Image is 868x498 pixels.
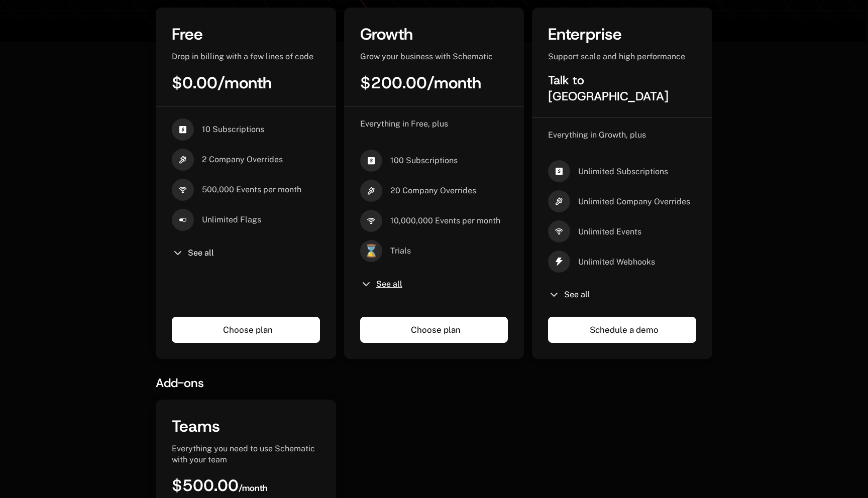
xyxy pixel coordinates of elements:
[548,251,570,273] i: thunder
[390,155,458,166] span: 100 Subscriptions
[172,24,203,45] span: Free
[578,196,690,207] span: Unlimited Company Overrides
[156,375,204,391] span: Add-ons
[218,72,272,93] span: / month
[202,184,301,195] span: 500,000 Events per month
[172,118,194,141] i: cashapp
[548,220,570,242] i: signal
[548,289,560,301] i: chevron-down
[172,179,194,201] i: signal
[172,72,218,93] span: $0.00
[172,416,220,437] span: Teams
[360,119,448,129] span: Everything in Free, plus
[172,317,320,343] a: Choose plan
[548,52,685,61] span: Support scale and high performance
[376,280,402,288] span: See all
[172,149,194,171] i: hammer
[360,278,372,290] i: chevron-down
[578,226,641,237] span: Unlimited Events
[172,52,313,61] span: Drop in billing with a few lines of code
[578,257,655,268] span: Unlimited Webhooks
[239,482,268,493] span: / month
[202,214,261,225] span: Unlimited Flags
[360,210,382,232] i: signal
[202,154,283,165] span: 2 Company Overrides
[360,52,493,61] span: Grow your business with Schematic
[548,130,646,140] span: Everything in Growth, plus
[427,72,481,93] span: / month
[548,24,622,45] span: Enterprise
[578,166,668,177] span: Unlimited Subscriptions
[360,180,382,202] i: hammer
[360,24,413,45] span: Growth
[390,245,411,257] span: Trials
[172,209,194,231] i: boolean-on
[548,160,570,182] i: cashapp
[564,291,590,299] span: See all
[390,185,476,196] span: 20 Company Overrides
[202,124,264,135] span: 10 Subscriptions
[548,72,669,104] span: Talk to [GEOGRAPHIC_DATA]
[188,249,214,257] span: See all
[548,190,570,212] i: hammer
[172,444,315,464] span: Everything you need to use Schematic with your team
[390,215,500,226] span: 10,000,000 Events per month
[172,247,184,259] i: chevron-down
[360,150,382,172] i: cashapp
[360,72,427,93] span: $200.00
[360,317,508,343] a: Choose plan
[548,317,696,343] a: Schedule a demo
[172,475,239,496] span: $500.00
[360,240,382,262] span: ⌛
